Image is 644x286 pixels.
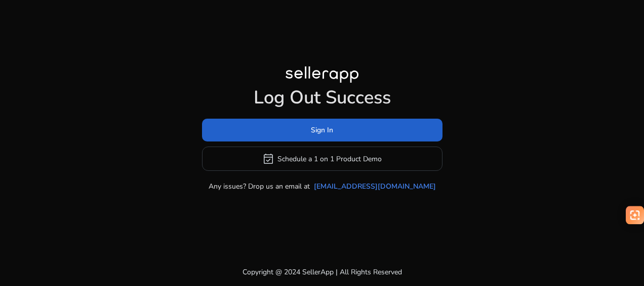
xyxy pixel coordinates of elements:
[202,147,442,171] button: event_availableSchedule a 1 on 1 Product Demo
[209,181,310,192] p: Any issues? Drop us an email at
[311,125,333,135] span: Sign In
[262,153,274,165] span: event_available
[314,181,436,192] a: [EMAIL_ADDRESS][DOMAIN_NAME]
[202,87,442,109] h1: Log Out Success
[202,119,442,141] button: Sign In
